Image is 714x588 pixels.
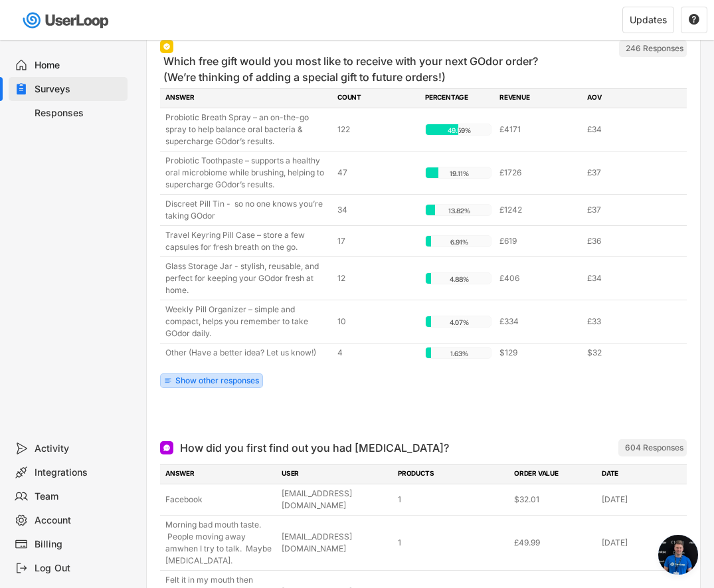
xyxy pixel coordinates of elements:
[337,316,417,328] div: 10
[625,442,683,453] div: 604 Responses
[658,535,698,575] a: Open chat
[587,124,667,136] div: £34
[337,235,417,247] div: 17
[165,198,329,222] div: Discreet Pill Tin - so no one knows you’re taking GOdor
[602,537,681,549] div: [DATE]
[587,167,667,179] div: £37
[35,514,122,527] div: Account
[282,468,390,480] div: USER
[337,92,417,104] div: COUNT
[689,13,699,25] text: 
[165,519,274,567] div: Morning bad mouth taste. People moving away amwhen I try to talk. Maybe [MEDICAL_DATA].
[398,494,506,506] div: 1
[428,205,490,217] div: 13.82%
[165,304,329,340] div: Weekly Pill Organizer – simple and compact, helps you remember to take GOdor daily.
[499,92,579,104] div: REVENUE
[165,494,274,506] div: Facebook
[165,155,329,191] div: Probiotic Toothpaste – supports a healthy oral microbiome while brushing, helping to supercharge ...
[428,124,490,136] div: 49.59%
[425,92,491,104] div: PERCENTAGE
[398,468,506,480] div: PRODUCTS
[499,167,579,179] div: £1726
[688,14,700,26] button: 
[337,272,417,284] div: 12
[602,468,681,480] div: DATE
[35,466,122,479] div: Integrations
[163,53,541,85] div: Which free gift would you most like to receive with your next GOdor order? (We’re thinking of add...
[337,167,417,179] div: 47
[499,316,579,328] div: £334
[175,377,259,385] div: Show other responses
[35,83,122,96] div: Surveys
[180,440,449,456] div: How did you first find out you had [MEDICAL_DATA]?
[163,43,171,50] img: Single Select
[35,562,122,575] div: Log Out
[626,43,683,54] div: 246 Responses
[514,468,594,480] div: ORDER VALUE
[398,537,506,549] div: 1
[587,92,667,104] div: AOV
[165,260,329,296] div: Glass Storage Jar - stylish, reusable, and perfect for keeping your GOdor fresh at home.
[630,15,667,25] div: Updates
[20,7,114,34] img: userloop-logo-01.svg
[499,272,579,284] div: £406
[499,204,579,216] div: £1242
[35,59,122,72] div: Home
[165,229,329,253] div: Travel Keyring Pill Case – store a few capsules for fresh breath on the go.
[499,347,579,359] div: $129
[165,468,274,480] div: ANSWER
[428,236,490,248] div: 6.91%
[587,204,667,216] div: £37
[428,347,490,359] div: 1.63%
[499,235,579,247] div: £619
[428,167,490,179] div: 19.11%
[514,494,594,506] div: $32.01
[165,112,329,147] div: Probiotic Breath Spray – an on-the-go spray to help balance oral bacteria & supercharge GOdor’s r...
[428,316,490,328] div: 4.07%
[428,273,490,285] div: 4.88%
[163,444,171,452] img: Open Ended
[35,442,122,455] div: Activity
[282,531,390,555] div: [EMAIL_ADDRESS][DOMAIN_NAME]
[587,235,667,247] div: £36
[35,490,122,503] div: Team
[514,537,594,549] div: £49.99
[587,316,667,328] div: £33
[587,272,667,284] div: £34
[499,124,579,136] div: £4171
[35,538,122,551] div: Billing
[602,494,681,506] div: [DATE]
[337,124,417,136] div: 122
[165,347,329,359] div: Other (Have a better idea? Let us know!)
[337,204,417,216] div: 34
[282,488,390,512] div: [EMAIL_ADDRESS][DOMAIN_NAME]
[35,107,122,120] div: Responses
[165,92,329,104] div: ANSWER
[587,347,667,359] div: $32
[337,347,417,359] div: 4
